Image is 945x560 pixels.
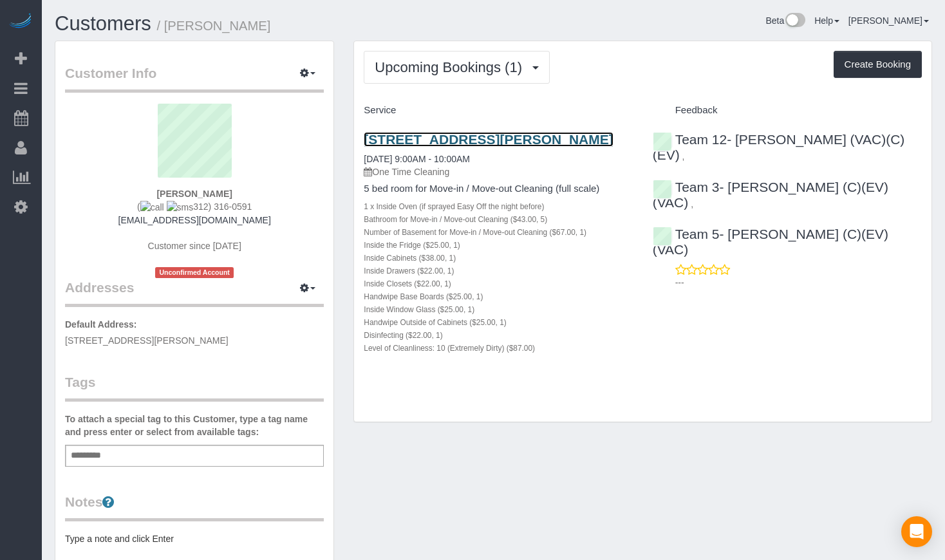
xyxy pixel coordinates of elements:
[364,254,456,263] small: Inside Cabinets ($38.00, 1)
[682,151,685,162] span: ,
[364,165,633,178] p: One Time Cleaning
[834,51,922,78] button: Create Booking
[814,15,839,26] a: Help
[364,105,633,116] h4: Service
[364,241,460,250] small: Inside the Fridge ($25.00, 1)
[65,318,137,331] label: Default Address:
[653,180,888,210] a: Team 3- [PERSON_NAME] (C)(EV)(VAC)
[118,215,271,225] a: [EMAIL_ADDRESS][DOMAIN_NAME]
[364,266,454,275] small: Inside Drawers ($22.00, 1)
[137,201,252,212] span: ( 312) 316-0591
[364,318,506,327] small: Handwipe Outside of Cabinets ($25.00, 1)
[364,132,613,147] a: [STREET_ADDRESS][PERSON_NAME]
[364,331,442,340] small: Disinfecting ($22.00, 1)
[364,51,550,84] button: Upcoming Bookings (1)
[157,19,271,33] small: / [PERSON_NAME]
[848,15,929,26] a: [PERSON_NAME]
[65,335,229,346] span: [STREET_ADDRESS][PERSON_NAME]
[364,228,586,237] small: Number of Basement for Move-in / Move-out Cleaning ($67.00, 1)
[65,373,324,402] legend: Tags
[148,241,241,251] span: Customer since [DATE]
[364,292,483,301] small: Handwipe Base Boards ($25.00, 1)
[375,59,529,75] span: Upcoming Bookings (1)
[364,154,470,164] a: [DATE] 9:00AM - 10:00AM
[65,413,324,438] label: To attach a special tag to this Customer, type a tag name and press enter or select from availabl...
[691,199,693,209] span: ,
[65,492,324,521] legend: Notes
[65,532,324,545] pre: Type a note and click Enter
[364,215,547,224] small: Bathroom for Move-in / Move-out Cleaning ($43.00, 5)
[167,201,194,214] img: sms
[8,13,33,31] img: Automaid Logo
[364,202,544,211] small: 1 x Inside Oven (if sprayed Easy Off the night before)
[364,344,535,353] small: Level of Cleanliness: 10 (Extremely Dirty) ($87.00)
[364,305,474,314] small: Inside Window Glass ($25.00, 1)
[55,12,151,35] a: Customers
[364,279,451,288] small: Inside Closets ($22.00, 1)
[140,201,164,214] img: call
[653,227,888,257] a: Team 5- [PERSON_NAME] (C)(EV)(VAC)
[901,516,932,547] div: Open Intercom Messenger
[653,105,922,116] h4: Feedback
[65,64,324,93] legend: Customer Info
[765,15,805,26] a: Beta
[653,132,905,162] a: Team 12- [PERSON_NAME] (VAC)(C)(EV)
[364,183,633,194] h4: 5 bed room for Move-in / Move-out Cleaning (full scale)
[156,189,232,199] strong: [PERSON_NAME]
[784,13,805,30] img: New interface
[675,276,922,289] p: ---
[155,267,234,278] span: Unconfirmed Account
